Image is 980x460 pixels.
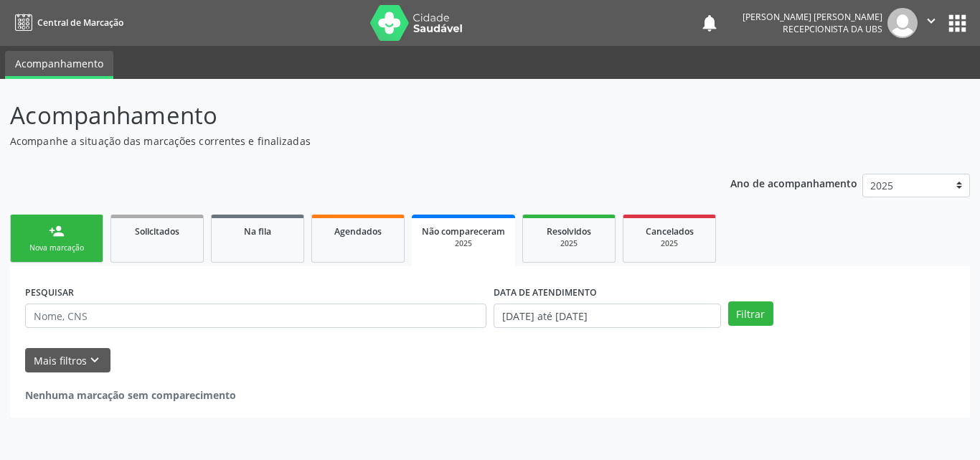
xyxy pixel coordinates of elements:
[422,225,505,238] span: Não compareceram
[10,98,682,133] p: Acompanhamento
[10,11,123,34] a: Central de Marcação
[646,225,694,238] span: Cancelados
[10,133,682,149] p: Acompanhe a situação das marcações correntes e finalizadas
[699,13,720,33] button: notifications
[25,304,486,328] input: Nome, CNS
[494,281,597,304] label: DATA DE ATENDIMENTO
[25,388,236,402] strong: Nenhuma marcação sem comparecimento
[494,304,721,328] input: Selecione um intervalo
[5,51,113,79] a: Acompanhamento
[887,8,918,38] img: img
[547,225,591,238] span: Resolvidos
[923,13,939,29] i: 
[533,238,605,249] div: 2025
[783,23,882,35] span: Recepcionista da UBS
[25,348,110,373] button: Mais filtroskeyboard_arrow_down
[728,301,773,326] button: Filtrar
[633,238,705,249] div: 2025
[21,243,93,253] div: Nova marcação
[244,225,271,238] span: Na fila
[945,11,970,36] button: apps
[25,281,74,304] label: PESQUISAR
[422,238,505,249] div: 2025
[743,11,882,23] div: [PERSON_NAME] [PERSON_NAME]
[918,8,945,38] button: 
[49,223,65,239] div: person_add
[730,174,857,192] p: Ano de acompanhamento
[37,17,123,29] span: Central de Marcação
[135,225,179,238] span: Solicitados
[334,225,382,238] span: Agendados
[87,352,103,368] i: keyboard_arrow_down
